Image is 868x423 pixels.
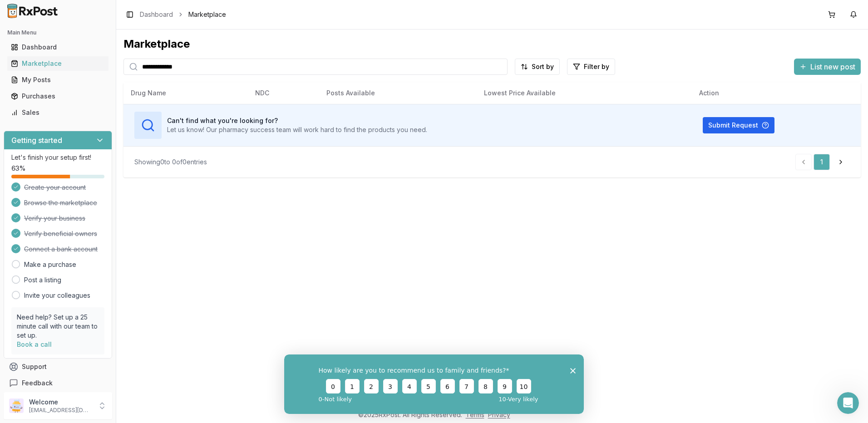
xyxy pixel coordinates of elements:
span: Sort by [532,62,554,71]
th: Action [692,82,861,104]
th: NDC [248,82,319,104]
div: Sales [11,108,105,117]
p: [EMAIL_ADDRESS][DOMAIN_NAME] [29,407,92,414]
img: RxPost Logo [4,4,62,18]
span: Verify beneficial owners [24,229,97,238]
p: Let us know! Our pharmacy success team will work hard to find the products you need. [167,125,427,134]
a: My Posts [7,72,108,88]
div: Dashboard [11,43,105,52]
p: Let's finish your setup first! [11,153,104,162]
button: List new post [794,59,861,75]
th: Lowest Price Available [477,82,692,104]
h3: Getting started [11,135,62,146]
button: Dashboard [4,40,112,54]
a: Dashboard [7,39,108,55]
a: Sales [7,104,108,121]
a: Purchases [7,88,108,104]
button: Submit Request [703,117,774,133]
span: Marketplace [188,10,226,19]
a: Privacy [488,411,510,418]
button: Purchases [4,89,112,103]
nav: pagination [795,154,850,170]
button: Support [4,359,112,375]
a: Dashboard [140,10,173,19]
span: List new post [810,61,855,72]
a: List new post [794,63,861,72]
span: Connect a bank account [24,245,98,254]
a: Terms [466,411,484,418]
span: Create your account [24,183,86,192]
h3: Can't find what you're looking for? [167,116,427,125]
a: Go to next page [832,154,850,170]
img: User avatar [9,398,24,413]
nav: breadcrumb [140,10,226,19]
button: Filter by [567,59,615,75]
span: Verify your business [24,214,85,223]
p: Welcome [29,398,92,407]
button: Sort by [515,59,560,75]
a: Make a purchase [24,260,76,269]
h2: Main Menu [7,29,108,36]
div: Showing 0 to 0 of 0 entries [134,157,207,167]
span: 63 % [11,164,25,173]
iframe: Survey from RxPost [284,354,584,414]
button: Marketplace [4,56,112,71]
button: Sales [4,105,112,120]
div: Marketplace [123,37,861,51]
div: Marketplace [11,59,105,68]
a: Marketplace [7,55,108,72]
span: Filter by [584,62,609,71]
button: Feedback [4,375,112,391]
a: Invite your colleagues [24,291,90,300]
p: Need help? Set up a 25 minute call with our team to set up. [17,313,99,340]
span: Browse the marketplace [24,198,97,207]
a: 1 [814,154,830,170]
button: My Posts [4,73,112,87]
div: Purchases [11,92,105,101]
span: Feedback [22,379,53,388]
th: Drug Name [123,82,248,104]
a: Book a call [17,340,52,348]
th: Posts Available [319,82,477,104]
iframe: Intercom live chat [837,392,859,414]
a: Post a listing [24,275,61,285]
div: My Posts [11,75,105,84]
